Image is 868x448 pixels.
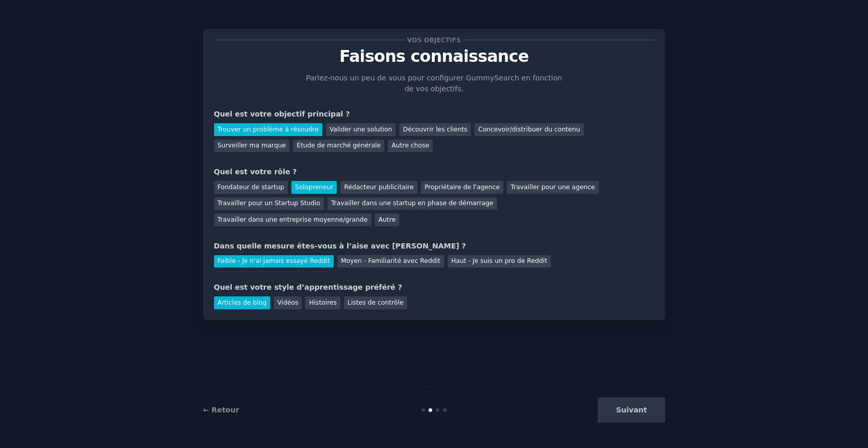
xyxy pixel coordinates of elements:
[218,142,286,149] font: Surveiller ma marque
[218,184,284,191] font: Fondateur de startup
[391,142,429,149] font: Autre chose
[511,184,595,191] font: Travailler pour une agence
[309,299,336,306] font: Histoires
[306,74,562,93] font: Parlez-nous un peu de vous pour configurer GummySearch en fonction de vos objectifs.
[344,184,414,191] font: Rédacteur publicitaire
[214,110,350,118] font: Quel est votre objectif principal ?
[407,37,461,44] font: Vos objectifs
[424,184,500,191] font: Propriétaire de l'agence
[339,47,529,65] font: Faisons connaissance
[478,126,580,133] font: Concevoir/distribuer du contenu
[214,168,297,176] font: Quel est votre rôle ?
[203,406,239,414] a: ← Retour
[214,242,466,250] font: Dans quelle mesure êtes-vous à l’aise avec [PERSON_NAME] ?
[295,184,333,191] font: Solopreneur
[331,200,494,207] font: Travailler dans une startup en phase de démarrage
[218,257,331,264] font: Faible - Je n'ai jamais essayé Reddit
[277,299,299,306] font: Vidéos
[297,142,381,149] font: Étude de marché générale
[403,126,467,133] font: Découvrir les clients
[214,283,402,291] font: Quel est votre style d’apprentissage préféré ?
[218,200,320,207] font: Travailler pour un Startup Studio
[218,299,267,306] font: Articles de blog
[348,299,403,306] font: Listes de contrôle
[341,257,440,264] font: Moyen - Familiarité avec Reddit
[451,257,547,264] font: Haut - Je suis un pro de Reddit
[379,216,396,223] font: Autre
[218,216,368,223] font: Travailler dans une entreprise moyenne/grande
[218,126,319,133] font: Trouver un problème à résoudre
[330,126,392,133] font: Valider une solution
